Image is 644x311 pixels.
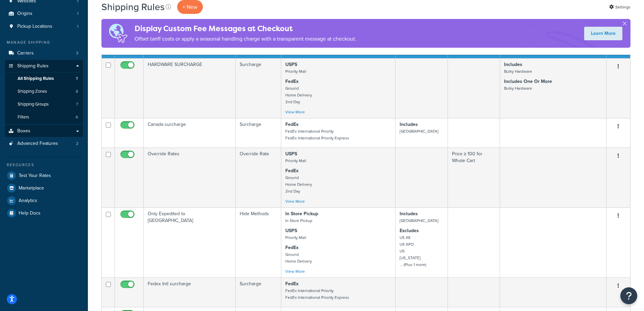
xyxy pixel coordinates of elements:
small: Ground Home Delivery 2nd Day [285,175,312,194]
strong: In Store Pickup [285,210,318,217]
a: Boxes [5,125,83,137]
span: 1 [77,11,78,17]
a: Origins 1 [5,7,83,20]
a: Shipping Rules [5,60,83,72]
a: Shipping Groups 7 [5,98,83,111]
strong: USPS [285,150,297,157]
span: Boxes [17,128,30,134]
strong: FedEx [285,280,299,287]
td: Only Expedited to [GEOGRAPHIC_DATA] [144,207,236,277]
strong: Excludes [400,227,419,234]
strong: FedEx [285,167,299,174]
strong: Includes One Or More [504,78,552,85]
h1: Shipping Rules [101,0,165,14]
a: View More [285,198,305,204]
small: Ground Home Delivery 2nd Day [285,85,312,105]
strong: FedEx [285,244,299,251]
strong: FedEx [285,121,299,128]
td: Hide Methods [236,207,281,277]
strong: Includes [400,210,418,217]
small: Bulky Hardware [504,85,532,91]
a: Filters 6 [5,111,83,124]
td: Canada surcharge [144,118,236,148]
li: Filters [5,111,83,124]
span: 6 [76,114,78,120]
span: Carriers [17,50,34,56]
a: View More [285,268,305,274]
span: 7 [76,102,78,107]
a: Test Your Rates [5,170,83,182]
small: Bulky Hardware [504,68,532,74]
a: Pickup Locations 1 [5,20,83,33]
li: Shipping Rules [5,60,83,124]
span: 1 [77,24,78,29]
h4: Display Custom Fee Messages at Checkout [135,23,356,34]
span: Origins [17,11,32,17]
a: Settings [609,2,630,12]
strong: Includes [504,61,522,68]
a: Advanced Features 2 [5,137,83,150]
small: In Store Pickup [285,218,312,224]
span: Shipping Zones [18,89,47,94]
li: Pickup Locations [5,20,83,33]
span: Shipping Groups [18,102,49,107]
li: Carriers [5,47,83,60]
li: All Shipping Rules [5,72,83,85]
span: Pickup Locations [17,24,52,29]
a: Learn More [584,27,622,40]
small: FedEx International Priority FedEx International Priority Express [285,128,349,141]
span: Filters [18,114,29,120]
small: Priority Mail [285,235,306,241]
small: Priority Mail [285,68,306,74]
small: FedEx International Priority FedEx International Priority Express [285,288,349,301]
small: Priority Mail [285,158,306,164]
a: Help Docs [5,207,83,219]
div: Resources [5,162,83,168]
div: Manage Shipping [5,40,83,45]
small: US 48 US APO US [US_STATE] ... (Plus 1 more) [400,235,426,268]
span: Test Your Rates [19,173,51,179]
td: Surcharge [236,58,281,118]
li: Advanced Features [5,137,83,150]
a: Analytics [5,195,83,207]
td: Surcharge [236,118,281,148]
strong: USPS [285,227,297,234]
td: Surcharge [236,277,281,307]
span: 7 [76,76,78,82]
td: Override Rates [144,148,236,207]
li: Origins [5,7,83,20]
span: All Shipping Rules [18,76,54,82]
span: Help Docs [19,210,41,216]
small: [GEOGRAPHIC_DATA] [400,218,438,224]
span: 2 [76,141,78,147]
p: Offset tariff costs or apply a seasonal handling charge with a transparent message at checkout. [135,34,356,44]
td: HARDWARE SURCHARGE [144,58,236,118]
strong: FedEx [285,78,299,85]
span: 8 [76,89,78,94]
a: Carriers 3 [5,47,83,60]
td: Override Rate [236,148,281,207]
strong: Includes [400,121,418,128]
span: Marketplace [19,185,44,191]
small: Ground Home Delivery [285,251,312,264]
img: duties-banner-06bc72dcb5fe05cb3f9472aba00be2ae8eb53ab6f0d8bb03d382ba314ac3c341.png [101,19,135,48]
td: Price ≥ 100 for Whole Cart [448,148,500,207]
span: Advanced Features [17,141,58,147]
li: Shipping Groups [5,98,83,111]
span: Shipping Rules [17,63,49,69]
span: Analytics [19,198,37,204]
a: Marketplace [5,182,83,194]
a: View More [285,109,305,115]
li: Shipping Zones [5,85,83,98]
td: Fedex Intl surcharge [144,277,236,307]
a: All Shipping Rules 7 [5,72,83,85]
span: 3 [76,50,78,56]
button: Open Resource Center [620,287,637,304]
a: Shipping Zones 8 [5,85,83,98]
strong: USPS [285,61,297,68]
